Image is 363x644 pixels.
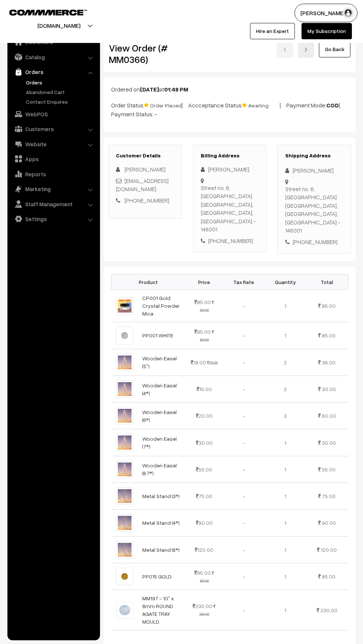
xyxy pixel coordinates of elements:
[142,409,177,423] a: Wooden Easel (6*)
[223,290,264,322] td: -
[140,86,159,93] b: [DATE]
[322,413,336,419] span: 60.00
[250,23,295,39] a: Hire an Expert
[109,42,182,65] h2: View Order (# MM0366)
[284,520,286,526] span: 1
[142,332,173,338] a: PP001 WHITE
[326,101,339,109] b: COD
[142,493,180,499] a: Metal Stand (3*)
[193,603,212,609] span: 230.00
[322,493,336,499] span: 75.00
[201,153,259,159] h3: Billing Address
[194,570,211,576] span: 85.00
[124,197,169,204] a: [PHONE_NUMBER]
[186,274,223,290] th: Price
[116,327,133,344] img: 1700132887279-120861730.png
[284,359,287,366] span: 2
[196,413,213,419] span: 20.00
[142,520,180,526] a: Metal Stand (4*)
[284,493,286,499] span: 1
[304,47,308,52] img: right-arrow.png
[142,573,171,580] a: PP015 GOLD
[343,7,354,19] img: user
[116,380,133,398] img: WhatsApp_Image_2024-11-18_at_4.11.26_PM-removebg-preview.png
[24,79,97,86] a: Orders
[9,197,97,211] a: Staff Management
[142,547,180,553] a: Metal Stand (6*)
[322,573,336,580] span: 85.00
[322,303,336,309] span: 85.00
[111,274,186,290] th: Product
[116,461,133,478] img: WhatsApp_Image_2024-11-18_at_4.11.26_PM-removebg-preview.png
[116,153,174,159] h3: Customer Details
[196,440,213,446] span: 30.00
[201,237,259,245] div: [PHONE_NUMBER]
[142,595,174,625] a: MM197 - 10" x 8mm ROUND AGATE TRAY MOULD
[9,7,74,16] a: COMMMERCE
[116,568,133,585] img: 1700132890201-552955023.png
[207,360,218,365] strike: 25.00
[194,299,211,305] span: 85.00
[284,440,286,446] span: 1
[9,212,97,226] a: Settings
[223,429,264,456] td: -
[116,297,133,314] img: n81tgtc2.png
[142,295,180,317] a: CP001 Gold Crystal Powder Mica
[223,403,264,429] td: -
[285,153,343,159] h3: Shipping Address
[201,165,259,174] div: [PERSON_NAME]
[322,440,336,446] span: 30.00
[294,4,357,22] button: [PERSON_NAME]…
[200,300,214,313] strike: 120.00
[322,332,336,338] span: 85.00
[196,520,213,526] span: 90.00
[223,376,264,402] td: -
[223,510,264,536] td: -
[195,547,213,553] span: 120.00
[223,456,264,483] td: -
[9,137,97,151] a: Website
[116,487,133,505] img: 1700853753480-601465238-removebg-preview.png
[322,359,336,366] span: 36.00
[24,88,97,96] a: Abandoned Cart
[142,355,177,369] a: Wooden Easel (5")
[9,152,97,166] a: Apps
[9,122,97,136] a: Customers
[9,10,87,15] img: COMMMERCE
[191,359,206,366] span: 18.00
[196,466,212,473] span: 55.00
[9,65,97,79] a: Orders
[116,434,133,451] img: WhatsApp_Image_2024-11-18_at_4.11.26_PM-removebg-preview.png
[223,483,264,509] td: -
[243,100,280,109] span: Awaiting
[322,466,336,473] span: 55.00
[302,23,352,39] a: My Subscription
[9,182,97,196] a: Marketing
[321,547,337,553] span: 120.00
[322,386,336,392] span: 30.00
[285,238,343,246] div: [PHONE_NUMBER]
[223,349,264,376] td: -
[284,303,286,309] span: 1
[320,607,337,613] span: 230.00
[306,274,348,290] th: Total
[194,328,211,335] span: 85.00
[142,436,177,450] a: Wooden Easel (7*)
[124,166,166,173] span: [PERSON_NAME]
[223,590,264,630] td: -
[111,85,348,94] p: Ordered on at
[284,386,287,392] span: 2
[319,41,350,57] a: Go Back
[223,536,264,563] td: -
[142,382,177,396] a: Wooden Easel (4*)
[200,571,214,583] strike: 100.00
[197,386,212,392] span: 15.00
[116,514,133,531] img: 1700853753480-601465238-removebg-preview.png
[9,107,97,121] a: WebPOS
[223,274,264,290] th: Tax Rate
[196,493,212,499] span: 75.00
[164,86,188,93] b: 01:48 PM
[223,322,264,349] td: -
[201,184,259,234] div: Street no. 6, [GEOGRAPHIC_DATA] [GEOGRAPHIC_DATA], [GEOGRAPHIC_DATA], [GEOGRAPHIC_DATA] - 148001
[284,332,286,338] span: 1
